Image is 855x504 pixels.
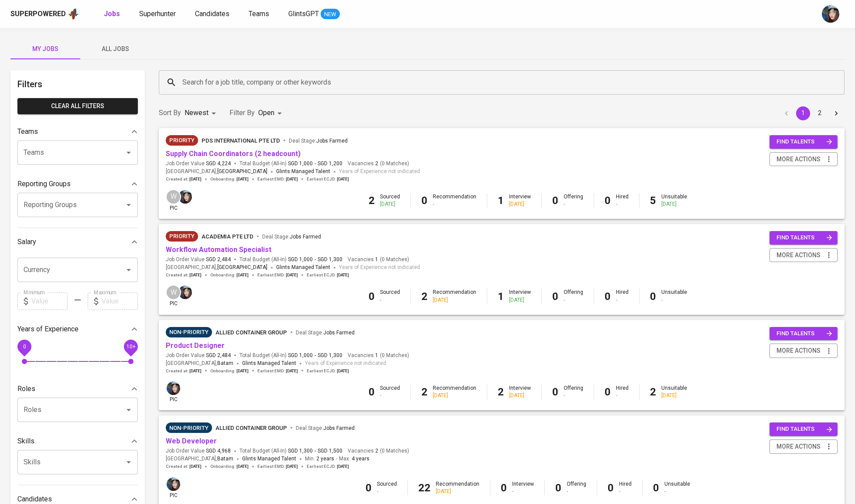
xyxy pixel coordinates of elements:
[822,5,839,23] img: diazagista@glints.com
[296,330,355,336] span: Deal Stage :
[257,176,298,182] span: Earliest EMD :
[307,463,349,470] span: Earliest ECJD :
[318,160,342,167] span: SGD 1,200
[166,327,212,337] div: Pending Client’s Feedback
[17,380,138,398] div: Roles
[166,231,198,242] div: New Job received from Demand Team
[166,167,267,176] span: [GEOGRAPHIC_DATA] ,
[552,386,558,398] b: 0
[123,404,135,416] button: Open
[166,455,233,463] span: [GEOGRAPHIC_DATA] ,
[288,160,313,167] span: SGD 1,000
[421,194,427,207] b: 0
[512,480,534,495] div: Interview
[296,425,355,431] span: Deal Stage :
[166,232,198,241] span: Priority
[776,233,832,243] span: find talents
[24,101,131,112] span: Clear All filters
[166,256,231,263] span: Job Order Value
[126,343,135,349] span: 10+
[380,385,400,399] div: Sourced
[650,194,656,207] b: 5
[661,296,687,304] div: -
[567,480,586,495] div: Offering
[210,463,249,470] span: Onboarding :
[166,160,231,167] span: Job Order Value
[159,108,181,118] p: Sort By
[608,482,614,494] b: 0
[17,77,138,91] h6: Filters
[616,201,629,208] div: -
[166,285,181,307] div: pic
[236,463,249,470] span: [DATE]
[17,320,138,338] div: Years of Experience
[318,352,342,359] span: SGD 1,300
[318,256,342,263] span: SGD 1,300
[215,425,287,431] span: Allied Container Group
[85,44,145,54] span: All Jobs
[421,386,427,398] b: 2
[10,7,79,20] a: Superpoweredapp logo
[769,422,838,436] button: find talents
[433,193,476,208] div: Recommendation
[215,329,287,336] span: Allied Container Group
[377,488,397,495] div: -
[564,392,583,399] div: -
[436,480,479,495] div: Recommendation
[166,424,212,432] span: Non-Priority
[776,424,832,434] span: find talents
[139,9,178,20] a: Superhunter
[166,447,231,455] span: Job Order Value
[337,176,349,182] span: [DATE]
[10,9,66,19] div: Superpowered
[348,160,409,167] span: Vacancies ( 0 Matches )
[123,456,135,468] button: Open
[616,392,629,399] div: -
[210,368,249,374] span: Onboarding :
[433,385,476,399] div: Recommendation
[348,352,409,359] span: Vacancies ( 0 Matches )
[498,386,504,398] b: 2
[336,455,337,463] span: -
[307,176,349,182] span: Earliest ECJD :
[605,386,611,398] b: 0
[769,439,838,454] button: more actions
[166,176,202,182] span: Created at :
[166,150,301,158] a: Supply Chain Coordinators (2 headcount)
[512,488,534,495] div: -
[813,106,827,120] button: Go to page 2
[206,256,231,263] span: SGD 2,484
[552,290,558,303] b: 0
[166,285,181,300] div: W
[288,9,340,20] a: GlintsGPT NEW
[104,10,120,18] b: Jobs
[288,10,319,18] span: GlintsGPT
[339,456,369,462] span: Max.
[315,256,316,263] span: -
[236,272,249,278] span: [DATE]
[661,193,687,208] div: Unsuitable
[17,175,138,193] div: Reporting Groups
[348,447,409,455] span: Vacancies ( 0 Matches )
[352,456,369,462] span: 4 years
[239,256,342,263] span: Total Budget (All-In)
[31,293,68,310] input: Value
[217,359,233,368] span: Batam
[552,194,558,207] b: 0
[210,176,249,182] span: Onboarding :
[564,385,583,399] div: Offering
[189,272,202,278] span: [DATE]
[286,463,298,470] span: [DATE]
[374,352,378,359] span: 1
[374,160,378,167] span: 2
[239,447,342,455] span: Total Budget (All-In)
[776,250,821,261] span: more actions
[776,441,821,452] span: more actions
[239,160,342,167] span: Total Budget (All-In)
[288,352,313,359] span: SGD 1,000
[374,447,378,455] span: 2
[307,368,349,374] span: Earliest ECJD :
[316,138,348,144] span: Jobs Farmed
[650,290,656,303] b: 0
[217,167,267,176] span: [GEOGRAPHIC_DATA]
